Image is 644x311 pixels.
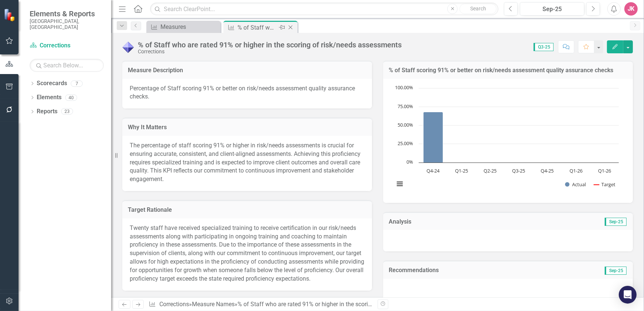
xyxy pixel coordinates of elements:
[37,107,57,116] a: Reports
[130,142,361,183] span: The percentage of staff scoring 91% or higher in risk/needs assessments is crucial for ensuring a...
[30,18,104,30] small: [GEOGRAPHIC_DATA], [GEOGRAPHIC_DATA]
[30,9,104,18] span: Elements & Reports
[398,140,413,147] text: 25.00%
[619,286,637,304] div: Open Intercom Messenger
[598,167,611,174] text: Q1-26
[389,218,508,225] h3: Analysis
[432,98,435,101] g: Target, series 2 of 2. Line with 7 data points.
[391,84,625,195] div: Chart. Highcharts interactive chart.
[459,4,497,14] button: Search
[148,22,219,31] a: Measures
[520,2,584,16] button: Sep-25
[389,267,553,274] h3: Recommendations
[192,301,235,308] a: Measure Names
[138,49,402,54] div: Corrections
[398,121,413,128] text: 50.00%
[61,108,73,115] div: 23
[389,67,627,74] h3: % of Staff scoring 91% or better on risk/needs assessment quality assurance checks
[4,9,17,21] img: ClearPoint Strategy
[391,84,623,195] svg: Interactive chart
[398,103,413,110] text: 75.00%
[570,167,582,174] text: Q1-26
[128,207,366,213] h3: Target Rationale
[395,178,405,189] button: View chart menu, Chart
[159,301,189,308] a: Corrections
[160,22,219,31] div: Measures
[37,93,62,102] a: Elements
[71,80,83,87] div: 7
[128,124,366,131] h3: Why It Matters
[238,301,447,308] div: % of Staff who are rated 91% or higher in the scoring of risk/needs assessments
[512,167,525,174] text: Q3-25
[426,167,440,174] text: Q4-24
[534,43,554,51] span: Q3-25
[65,94,77,101] div: 40
[484,167,497,174] text: Q2-25
[455,167,468,174] text: Q1-25
[138,41,402,49] div: % of Staff who are rated 91% or higher in the scoring of risk/needs assessments
[37,79,67,88] a: Scorecards
[470,6,486,11] span: Search
[424,88,605,163] g: Actual, series 1 of 2. Bar series with 7 bars.
[594,181,615,187] button: Show Target
[605,267,627,275] span: Sep-25
[128,67,366,74] h3: Measure Description
[130,85,355,100] span: Percentage of Staff scoring 91% or better on risk/needs assessment quality assurance checks.
[406,158,413,165] text: 0%
[122,41,134,53] img: Data Only
[30,41,104,50] a: Corrections
[565,181,586,187] button: Show Actual
[395,84,413,91] text: 100.00%
[541,167,554,174] text: Q4-25
[624,2,638,16] button: JK
[605,218,627,226] span: Sep-25
[522,5,582,14] div: Sep-25
[238,23,277,32] div: % of Staff who are rated 91% or higher in the scoring of risk/needs assessments
[130,224,365,283] p: Twenty staff have received specialized training to receive certification in our risk/needs assess...
[150,3,498,16] input: Search ClearPoint...
[149,300,372,309] div: » »
[30,59,104,72] input: Search Below...
[424,112,443,163] path: Q4-24, 68. Actual.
